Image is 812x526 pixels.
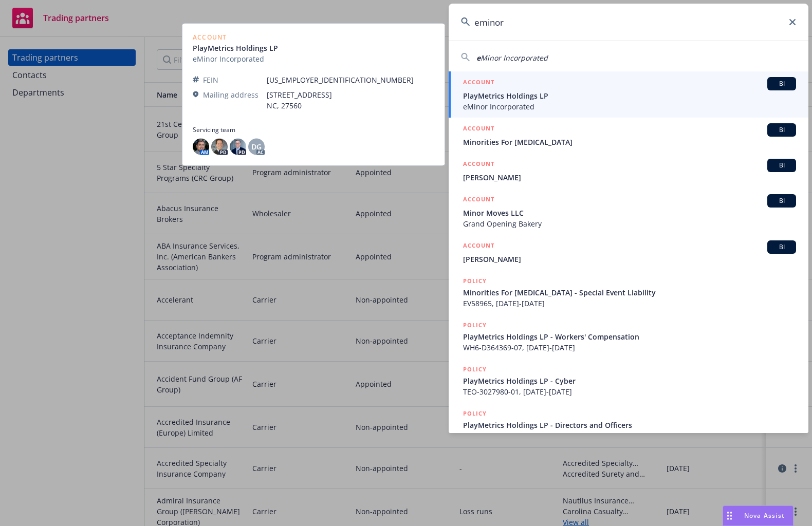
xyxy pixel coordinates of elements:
[449,4,808,41] input: Search...
[463,375,796,386] span: PlayMetrics Holdings LP - Cyber
[463,408,487,419] h5: POLICY
[463,172,796,183] span: [PERSON_NAME]
[771,242,792,252] span: BI
[449,71,808,118] a: ACCOUNTBIPlayMetrics Holdings LPeMinor Incorporated
[771,196,792,205] span: BI
[463,240,494,253] h5: ACCOUNT
[463,137,796,147] span: Minorities For [MEDICAL_DATA]
[463,159,494,171] h5: ACCOUNT
[463,194,494,206] h5: ACCOUNT
[449,153,808,189] a: ACCOUNTBI[PERSON_NAME]
[463,218,796,229] span: Grand Opening Bakery
[463,364,487,374] h5: POLICY
[449,235,808,270] a: ACCOUNTBI[PERSON_NAME]
[463,420,796,430] span: PlayMetrics Holdings LP - Directors and Officers
[476,53,481,63] span: e
[449,118,808,153] a: ACCOUNTBIMinorities For [MEDICAL_DATA]
[463,430,796,441] span: P-001-001230652-01, [DATE]-[DATE]
[463,342,796,353] span: WH6-D364369-07, [DATE]-[DATE]
[723,505,793,526] button: Nova Assist
[463,90,796,101] span: PlayMetrics Holdings LP
[481,53,548,63] span: Minor Incorporated
[463,77,494,89] h5: ACCOUNT
[744,511,785,520] span: Nova Assist
[449,270,808,314] a: POLICYMinorities For [MEDICAL_DATA] - Special Event LiabilityEV58965, [DATE]-[DATE]
[463,276,487,286] h5: POLICY
[463,331,796,342] span: PlayMetrics Holdings LP - Workers' Compensation
[463,386,796,397] span: TEO-3027980-01, [DATE]-[DATE]
[463,287,796,298] span: Minorities For [MEDICAL_DATA] - Special Event Liability
[449,314,808,359] a: POLICYPlayMetrics Holdings LP - Workers' CompensationWH6-D364369-07, [DATE]-[DATE]
[449,189,808,235] a: ACCOUNTBIMinor Moves LLCGrand Opening Bakery
[771,125,792,135] span: BI
[463,123,494,136] h5: ACCOUNT
[771,161,792,170] span: BI
[723,506,736,525] div: Drag to move
[463,101,796,112] span: eMinor Incorporated
[463,320,487,330] h5: POLICY
[771,79,792,88] span: BI
[449,359,808,403] a: POLICYPlayMetrics Holdings LP - CyberTEO-3027980-01, [DATE]-[DATE]
[463,298,796,309] span: EV58965, [DATE]-[DATE]
[463,208,796,218] span: Minor Moves LLC
[449,403,808,447] a: POLICYPlayMetrics Holdings LP - Directors and OfficersP-001-001230652-01, [DATE]-[DATE]
[463,254,796,265] span: [PERSON_NAME]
